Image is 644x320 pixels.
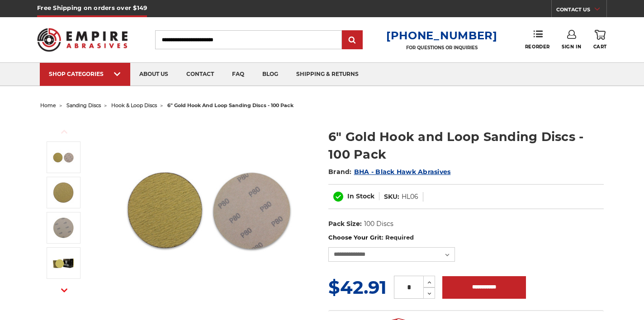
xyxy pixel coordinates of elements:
[52,216,75,239] img: velcro backed 6" sanding disc
[49,71,121,77] div: SHOP CATEGORIES
[328,276,387,298] span: $42.91
[354,168,451,176] a: BHA - Black Hawk Abrasives
[364,219,393,229] dd: 100 Discs
[287,63,368,86] a: shipping & returns
[328,168,352,176] span: Brand:
[328,219,362,229] dt: Pack Size:
[593,44,607,50] span: Cart
[562,44,581,50] span: Sign In
[253,63,287,86] a: blog
[52,181,75,204] img: gold hook & loop sanding disc stack
[37,22,128,57] img: Empire Abrasives
[66,102,101,108] a: sanding discs
[53,281,75,300] button: Next
[52,252,75,274] img: BHA 6 inch gold hook and loop sanding disc pack
[386,45,497,51] p: FOR QUESTIONS OR INQUIRIES
[328,128,604,163] h1: 6" Gold Hook and Loop Sanding Discs - 100 Pack
[386,29,497,42] a: [PHONE_NUMBER]
[525,44,550,50] span: Reorder
[343,31,361,49] input: Submit
[556,5,606,17] a: CONTACT US
[525,30,550,49] a: Reorder
[385,234,414,241] small: Required
[223,63,253,86] a: faq
[328,233,604,242] label: Choose Your Grit:
[384,192,399,202] dt: SKU:
[130,63,177,86] a: about us
[40,102,56,108] a: home
[177,63,223,86] a: contact
[167,102,294,108] span: 6" gold hook and loop sanding discs - 100 pack
[111,102,157,108] a: hook & loop discs
[53,122,75,141] button: Previous
[402,192,418,202] dd: HL06
[593,30,607,50] a: Cart
[118,118,299,299] img: 6" inch hook & loop disc
[347,192,374,200] span: In Stock
[52,146,75,169] img: 6" inch hook & loop disc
